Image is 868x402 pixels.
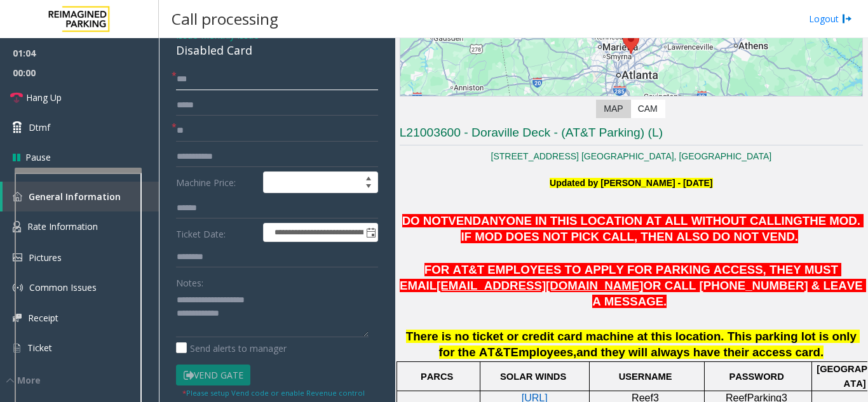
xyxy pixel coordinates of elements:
[165,3,285,34] h3: Call processing
[402,214,449,227] span: DO NOT
[363,224,377,241] span: Toggle popup
[13,192,22,201] img: 'icon'
[176,365,250,386] button: Vend Gate
[437,281,643,291] a: [EMAIL_ADDRESS][DOMAIN_NAME]
[400,263,841,292] span: FOR AT&T EMPLOYEES TO APPLY FOR PARKING ACCESS, THEY MUST EMAIL
[437,279,643,292] span: [EMAIL_ADDRESS][DOMAIN_NAME]
[809,12,852,25] a: Logout
[6,373,159,387] div: More
[360,172,377,182] span: Increase value
[173,223,260,242] label: Ticket Date:
[630,100,665,118] label: CAM
[406,330,860,359] span: There is no ticket or credit card machine at this location. This parking lot is only for the AT&T
[511,345,577,359] span: Employees,
[619,372,672,382] span: USERNAME
[13,221,21,232] img: 'icon'
[421,372,453,382] span: PARCS
[550,178,712,188] font: Updated by [PERSON_NAME] - [DATE]
[176,342,287,355] label: Send alerts to manager
[176,272,203,290] label: Notes:
[198,29,259,41] span: -
[842,12,852,25] img: logout
[448,214,481,227] span: VEND
[491,151,772,161] a: [STREET_ADDRESS] [GEOGRAPHIC_DATA], [GEOGRAPHIC_DATA]
[13,283,23,293] img: 'icon'
[596,100,630,118] label: Map
[576,345,824,359] span: and they will always have their access card.
[173,171,260,193] label: Machine Price:
[13,253,22,262] img: 'icon'
[29,121,50,134] span: Dtmf
[3,182,159,211] a: General Information
[729,372,783,382] span: PASSWORD
[360,182,377,192] span: Decrease value
[481,214,803,227] span: ANYONE IN THIS LOCATION AT ALL WITHOUT CALLING
[26,91,62,104] span: Hang Up
[592,279,866,308] span: OR CALL [PHONE_NUMBER] & LEAVE A MESSAGE.
[13,342,21,354] img: 'icon'
[13,314,22,322] img: 'icon'
[500,372,566,382] span: SOLAR WINDS
[803,214,857,227] span: THE MOD
[400,124,863,145] h3: L21003600 - Doraville Deck - (AT&T Parking) (L)
[25,151,51,164] span: Pause
[623,30,639,54] div: 6000 New Peachtree Road, Doraville, GA
[461,214,864,243] span: . IF MOD DOES NOT PICK CALL, THEN ALSO DO NOT VEND.
[176,42,378,59] div: Disabled Card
